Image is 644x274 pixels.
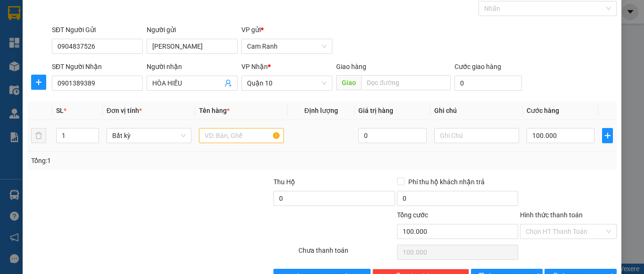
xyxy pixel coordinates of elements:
span: plus [603,132,612,139]
div: Tổng: 1 [31,155,249,166]
div: SĐT Người Nhận [52,61,143,72]
span: Tổng cước [397,211,428,219]
input: 0 [358,128,426,143]
label: Hình thức thanh toán [520,211,583,219]
span: Giao [336,75,361,90]
th: Ghi chú [430,102,523,120]
span: Quận 10 [247,76,327,90]
span: Tên hàng [199,107,230,114]
input: Dọc đường [361,75,451,90]
button: plus [602,128,613,143]
span: Thu Hộ [273,178,295,186]
span: Cam Ranh [247,39,327,53]
div: Người gửi [147,25,238,35]
span: Cước hàng [527,107,559,114]
span: plus [32,78,46,86]
span: SL [56,107,64,114]
span: Giao hàng [336,63,366,70]
span: Định lượng [304,107,338,114]
input: VD: Bàn, Ghế [199,128,284,143]
button: delete [31,128,46,143]
span: Giá trị hàng [358,107,393,114]
li: 35 Hoàng Dư Khương, Phường 12 [12,69,54,101]
input: Cước giao hàng [454,76,522,91]
input: Ghi Chú [434,128,519,143]
div: Chưa thanh toán [297,245,396,262]
label: Cước giao hàng [454,63,501,70]
b: Hòa [GEOGRAPHIC_DATA] [12,6,48,67]
div: SĐT Người Gửi [52,25,143,35]
div: Người nhận [147,61,238,72]
span: VP Nhận [241,63,268,70]
span: Đơn vị tính [107,107,142,114]
div: VP gửi [241,25,332,35]
span: Bất kỳ [112,128,186,143]
span: user-add [224,79,232,87]
span: Phí thu hộ khách nhận trả [405,177,488,187]
button: plus [31,75,46,90]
